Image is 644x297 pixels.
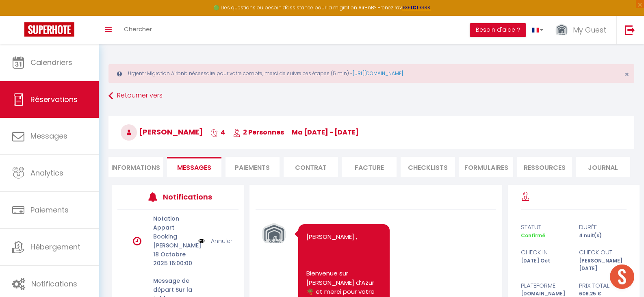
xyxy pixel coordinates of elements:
button: Close [624,71,629,78]
div: 4 nuit(s) [574,232,632,240]
img: Super Booking [24,22,74,37]
button: Besoin d'aide ? [470,23,526,37]
div: check in [516,247,574,257]
span: 2 Personnes [233,128,284,137]
div: Plateforme [516,281,574,290]
a: >>> ICI <<<< [402,4,431,11]
span: Réservations [30,94,78,104]
span: Calendriers [30,57,72,67]
li: Journal [576,157,630,177]
img: NO IMAGE [198,236,205,245]
h3: Notifications [163,188,213,206]
span: Analytics [30,168,63,178]
img: ... [555,23,568,37]
span: ma [DATE] - [DATE] [292,128,359,137]
img: 16745796046663.png [262,222,286,247]
span: Chercher [124,25,152,33]
span: × [624,69,629,79]
li: Ressources [517,157,572,177]
div: [DATE] Oct [516,257,574,273]
div: durée [574,222,632,232]
a: ... My Guest [549,16,616,44]
span: Messages [177,163,211,172]
span: Notifications [31,279,77,289]
a: Retourner vers [108,89,634,103]
a: [URL][DOMAIN_NAME] [353,70,403,77]
a: Annuler [211,236,232,245]
div: [PERSON_NAME] [DATE] [574,257,632,273]
span: Paiements [30,205,69,215]
li: Contrat [284,157,338,177]
span: [PERSON_NAME] [121,127,203,137]
li: FORMULAIRES [459,157,514,177]
img: logout [625,25,635,35]
div: Ouvrir le chat [610,264,634,289]
span: 4 [210,128,225,137]
a: Chercher [118,16,158,44]
span: My Guest [573,25,606,35]
li: Paiements [226,157,280,177]
div: check out [574,247,632,257]
li: Informations [108,157,163,177]
li: CHECKLISTS [401,157,455,177]
div: Urgent : Migration Airbnb nécessaire pour votre compte, merci de suivre ces étapes (5 min) - [108,64,634,83]
div: Prix total [574,281,632,290]
p: Notation Appart Booking [153,214,193,241]
div: statut [516,222,574,232]
p: [PERSON_NAME] 18 Octobre 2025 16:00:00 [153,241,193,268]
span: Messages [30,131,67,141]
span: Confirmé [521,232,545,239]
span: Hébergement [30,242,80,252]
li: Facture [342,157,397,177]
